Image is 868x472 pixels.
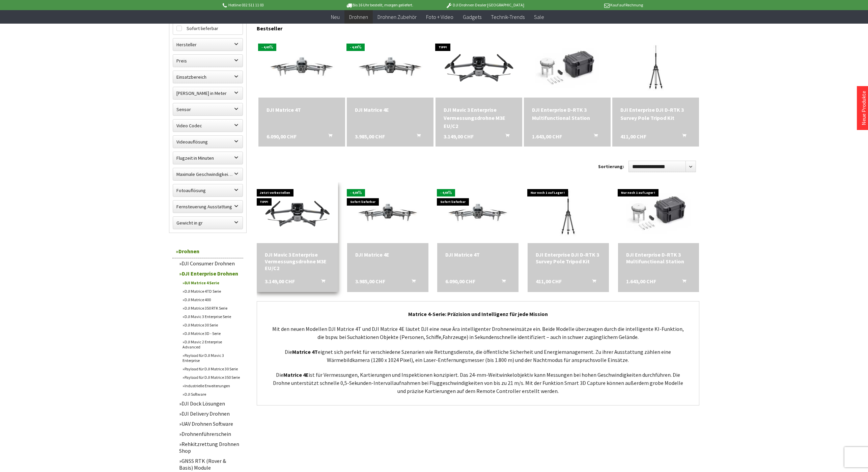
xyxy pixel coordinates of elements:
[444,106,514,130] a: DJI Mavic 3 Enterprise Vermessungsdrohne M3E EU/C2 3.149,00 CHF In den Warenkorb
[532,132,562,140] span: 1.643,00 CHF
[292,348,318,355] span: Matrice 4T
[445,278,475,285] span: 6.090,00 CHF
[536,251,601,265] div: DJI Enterprise DJI D-RTK 3 Survey Pole Tripod Kit
[445,251,510,258] div: DJI Matrice 4T
[615,37,696,98] img: DJI Enterprise DJI D-RTK 3 Survey Pole Tripod Kit
[491,14,525,20] span: Technik-Trends
[674,278,690,287] button: In den Warenkorb
[598,161,624,172] label: Sortierung:
[176,409,243,419] a: DJI Delivery Drohnen
[584,278,600,287] button: In den Warenkorb
[179,321,243,329] a: DJI Matrice 30 Serie
[179,287,243,295] a: DJI Matrice 4TD Serie
[179,382,243,390] a: Industrielle Erweiterungen
[173,201,243,213] label: Fernsteuerung Ausstattung
[173,103,243,115] label: Sensor
[349,14,368,20] span: Drohnen
[536,278,562,285] span: 411,00 CHF
[273,371,683,394] span: Die ist für Vermessungen, Kartierungen und Inspektionen konzipiert. Das 24-mm-Weitwinkelobjektiv ...
[283,371,309,378] span: Matrice 4E
[620,106,691,122] a: DJI Enterprise DJI D-RTK 3 Survey Pole Tripod Kit 411,00 CHF In den Warenkorb
[486,10,529,24] a: Technik-Trends
[176,398,243,409] a: DJI Dock Lösungen
[179,373,243,382] a: Payload für DJI Matrice 350 Serie
[179,304,243,312] a: DJI Matrice 350 RTK Serie
[173,38,243,51] label: Hersteller
[173,168,243,180] label: Maximale Geschwindigkeit in km/h
[860,91,867,125] a: Neue Produkte
[267,106,337,114] a: DJI Matrice 4T 6.090,00 CHF In den Warenkorb
[437,190,519,236] img: DJI Matrice 4T
[179,279,243,287] a: DJI Matrice 4 Serie
[529,10,549,24] a: Sale
[173,120,243,132] label: Video Codec
[445,251,510,258] a: DJI Matrice 4T 6.090,00 CHF In den Warenkorb
[528,182,609,243] img: DJI Enterprise DJI D-RTK 3 Survey Pole Tripod Kit
[173,55,243,67] label: Preis
[532,106,603,122] a: DJI Enterprise D-RTK 3 Multifunctional Station 1.643,00 CHF In den Warenkorb
[377,14,417,20] span: Drohnen Zubehör
[355,251,420,258] div: DJI Matrice 4E
[436,43,522,91] img: DJI Mavic 3E
[267,106,337,114] div: DJI Matrice 4T
[355,132,385,140] span: 3.985,00 CHF
[173,136,243,148] label: Videoauflösung
[265,251,330,271] a: DJI Mavic 3 Enterprise Vermessungsdrohne M3E EU/C2 3.149,00 CHF In den Warenkorb
[408,311,548,317] span: Matrice 4-Serie: Präzision und Intelligenz für jede Mission
[373,10,421,24] a: Drohnen Zubehör
[179,365,243,373] a: Payload für DJI Matrice 30 Serie
[172,244,243,258] a: Drohnen
[444,132,474,140] span: 3.149,00 CHF
[355,106,425,114] div: DJI Matrice 4E
[272,325,684,340] span: Mit den neuen Modellen DJI Matrice 4T und DJI Matrice 4E läutet DJI eine neue Ära intelligenter D...
[173,22,243,34] label: Sofort lieferbar
[532,106,603,122] div: DJI Enterprise D-RTK 3 Multifunctional Station
[355,106,425,114] a: DJI Matrice 4E 3.985,00 CHF In den Warenkorb
[179,338,243,351] a: DJI Mavic 2 Enterprise Advanced
[176,429,243,439] a: Drohnenführerschein
[285,348,671,363] span: Die eignet sich perfekt für verschiedene Szenarien wie Rettungsdienste, die öffentliche Sicherhei...
[327,1,432,9] p: Bis 16 Uhr bestellt, morgen geliefert.
[426,14,453,20] span: Foto + Video
[173,152,243,164] label: Flugzeit in Minuten
[267,132,297,140] span: 6.090,00 CHF
[403,278,420,287] button: In den Warenkorb
[222,1,327,9] p: Hotline 032 511 11 03
[265,251,330,271] div: DJI Mavic 3 Enterprise Vermessungsdrohne M3E EU/C2
[494,278,510,287] button: In den Warenkorb
[626,251,691,265] div: DJI Enterprise D-RTK 3 Multifunctional Station
[527,37,608,98] img: DJI Enterprise D-RTK 3 Multifunctional Station
[497,132,513,141] button: In den Warenkorb
[179,312,243,321] a: DJI Mavic 3 Enterprise Serie
[355,278,385,285] span: 3.985,00 CHF
[176,439,243,456] a: Rehkitzrettung Drohnen Shop
[173,217,243,229] label: Gewicht in gr
[257,190,338,236] img: DJI Mavic 3E
[444,106,514,130] div: DJI Mavic 3 Enterprise Vermessungsdrohne M3E EU/C2
[313,278,329,287] button: In den Warenkorb
[421,10,458,24] a: Foto + Video
[463,14,481,20] span: Gadgets
[432,1,537,9] p: DJI Drohnen Dealer [GEOGRAPHIC_DATA]
[620,106,691,122] div: DJI Enterprise DJI D-RTK 3 Survey Pole Tripod Kit
[586,132,602,141] button: In den Warenkorb
[347,190,428,236] img: DJI Matrice 4E
[409,132,425,141] button: In den Warenkorb
[173,87,243,99] label: Maximale Flughöhe in Meter
[618,182,699,243] img: DJI Enterprise D-RTK 3 Multifunctional Station
[179,351,243,365] a: Payload für DJI Mavic 3 Enterprise
[326,10,344,24] a: Neu
[258,43,345,91] img: DJI Matrice 4T
[176,268,243,279] a: DJI Enterprise Drohnen
[173,184,243,196] label: Fotoauflösung
[179,390,243,398] a: DJI Software
[179,329,243,338] a: DJI Matrice 3D - Serie
[355,251,420,258] a: DJI Matrice 4E 3.985,00 CHF In den Warenkorb
[347,43,433,91] img: DJI Matrice 4E
[536,251,601,265] a: DJI Enterprise DJI D-RTK 3 Survey Pole Tripod Kit 411,00 CHF In den Warenkorb
[626,251,691,265] a: DJI Enterprise D-RTK 3 Multifunctional Station 1.643,00 CHF In den Warenkorb
[674,132,690,141] button: In den Warenkorb
[176,258,243,268] a: DJI Consumer Drohnen
[320,132,336,141] button: In den Warenkorb
[626,278,656,285] span: 1.643,00 CHF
